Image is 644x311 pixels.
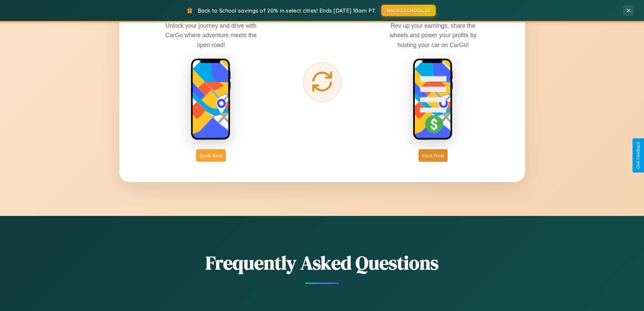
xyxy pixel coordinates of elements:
p: Rev up your earnings, share the wheels and power your profits by hosting your car on CarGo! [382,21,484,49]
img: host phone [413,58,453,141]
div: Give Feedback [636,142,641,169]
img: rent phone [191,58,231,141]
button: Book Now [196,149,226,162]
p: Unlock your journey and drive with CarGo where adventure meets the open road! [160,21,262,49]
button: Host Now [419,149,447,162]
span: Back to School savings of 20% in select cities! Ends [DATE] 10am PT. [198,7,376,14]
button: BACK2SCHOOL20 [381,5,436,16]
h2: Frequently Asked Questions [119,250,525,276]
